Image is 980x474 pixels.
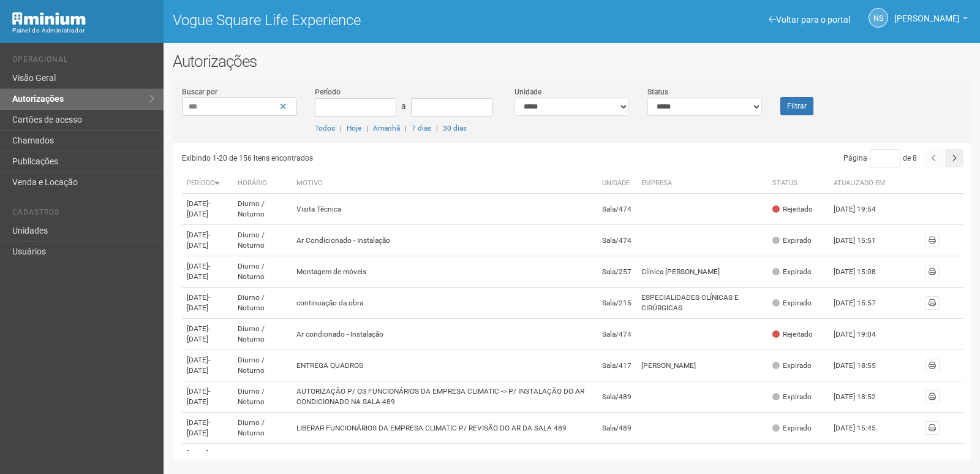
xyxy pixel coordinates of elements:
td: [DATE] 19:54 [829,194,896,225]
span: - [DATE] [187,262,210,281]
h1: Vogue Square Life Experience [173,12,563,28]
span: - [DATE] [187,231,210,250]
span: - [DATE] [187,418,210,437]
th: Status [767,174,829,194]
label: Período [315,86,341,97]
td: [DATE] 15:57 [829,288,896,319]
div: Expirado [772,235,812,246]
td: Diurno / Noturno [233,256,291,288]
td: [DATE] 19:04 [829,319,896,350]
td: Clínica [PERSON_NAME] [636,256,768,288]
li: Operacional [12,55,154,68]
td: [DATE] [182,413,233,444]
span: - [DATE] [187,449,210,468]
label: Unidade [514,86,541,97]
td: Sala/474 [597,225,636,256]
label: Buscar por [182,86,217,97]
td: Ar Condicionado - Instalação [292,225,597,256]
span: - [DATE] [187,324,210,343]
td: AUTORIZAÇÃO P/ OS FUNCIONÁRIOS DA EMPRESA CLIMATIC -> P/ INSTALAÇÃO DO AR CONDICIONADO NA SALA 489 [292,381,597,413]
td: Diurno / Noturno [233,413,291,444]
label: Status [647,86,668,97]
img: Minium [12,12,86,25]
a: [PERSON_NAME] [894,15,968,25]
span: Nicolle Silva [894,2,960,23]
div: Expirado [772,298,812,308]
td: ENTREGA QUADROS [292,350,597,381]
th: Motivo [292,174,597,194]
div: Rejeitado [772,204,813,215]
span: Página de 8 [843,154,917,162]
td: Sala/474 [597,319,636,350]
td: LIBERAR FUNCIONÁRIOS DA EMPRESA CLIMATIC P/ REVISÃO DO AR DA SALA 489 [292,413,597,444]
td: Diurno / Noturno [233,288,291,319]
div: Rejeitado [772,329,813,340]
td: [DATE] [182,256,233,288]
td: [DATE] [182,225,233,256]
td: continuação da obra [292,288,597,319]
a: Todos [315,124,335,132]
a: Amanhã [373,124,400,132]
div: Expirado [772,361,812,371]
td: Sala/474 [597,194,636,225]
td: [PERSON_NAME] [636,350,768,381]
span: | [366,124,368,132]
td: Ar condionado - Instalação [292,319,597,350]
td: [DATE] [182,194,233,225]
span: - [DATE] [187,293,210,312]
a: 30 dias [443,124,467,132]
td: Diurno / Noturno [233,225,291,256]
td: [DATE] [182,381,233,413]
span: - [DATE] [187,387,210,406]
th: Unidade [597,174,636,194]
span: a [401,101,406,111]
button: Filtrar [780,97,813,115]
td: Sala/417 [597,350,636,381]
span: - [DATE] [187,199,210,218]
div: Expirado [772,423,812,434]
td: Sala/489 [597,381,636,413]
td: [DATE] 18:52 [829,381,896,413]
div: Expirado [772,267,812,277]
td: ESPECIALIDADES CLÍNICAS E CIRÚRGICAS [636,288,768,319]
div: Painel do Administrador [12,25,154,36]
span: | [436,124,438,132]
a: Voltar para o portal [769,15,850,25]
td: [DATE] 15:08 [829,256,896,288]
td: [DATE] 15:51 [829,225,896,256]
div: Expirado [772,392,812,402]
a: NS [869,8,888,28]
th: Horário [233,174,291,194]
div: Exibindo 1-20 de 156 itens encontrados [182,149,575,167]
td: Sala/257 [597,256,636,288]
td: Visita Técnica [292,194,597,225]
span: | [405,124,407,132]
h2: Autorizações [173,52,971,71]
td: [DATE] [182,288,233,319]
td: [DATE] [182,350,233,381]
td: Sala/489 [597,413,636,444]
td: Sala/215 [597,288,636,319]
li: Cadastros [12,208,154,221]
td: Diurno / Noturno [233,381,291,413]
td: [DATE] 15:45 [829,413,896,444]
td: [DATE] [182,319,233,350]
td: Diurno / Noturno [233,319,291,350]
span: | [340,124,342,132]
th: Atualizado em [829,174,896,194]
a: 7 dias [412,124,431,132]
td: Diurno / Noturno [233,350,291,381]
td: Montagem de móveis [292,256,597,288]
a: Hoje [347,124,361,132]
th: Período [182,174,233,194]
span: - [DATE] [187,356,210,375]
td: [DATE] 18:55 [829,350,896,381]
td: Diurno / Noturno [233,194,291,225]
th: Empresa [636,174,768,194]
